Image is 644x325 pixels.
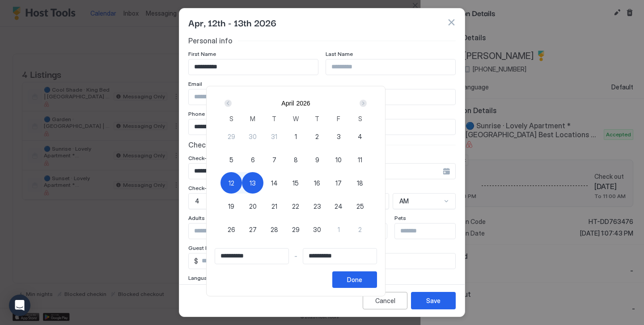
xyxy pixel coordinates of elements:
span: S [229,114,233,123]
span: 30 [249,132,257,141]
span: 16 [314,178,320,188]
button: 7 [263,149,285,170]
span: 24 [335,202,343,211]
button: 29 [220,126,242,147]
span: 29 [228,132,235,141]
span: 18 [357,178,363,188]
div: Open Intercom Messenger [9,295,30,316]
button: 20 [242,195,263,217]
button: 10 [328,149,349,170]
button: 30 [242,126,263,147]
span: 21 [271,202,277,211]
button: 22 [285,195,306,217]
span: 1 [295,132,297,141]
span: 19 [228,202,234,211]
button: 27 [242,219,263,240]
span: 7 [272,155,276,165]
button: Next [356,98,369,109]
span: M [250,114,255,123]
button: 30 [306,219,328,240]
button: 8 [285,149,306,170]
button: 28 [263,219,285,240]
span: 4 [358,132,362,141]
button: 11 [349,149,371,170]
span: 11 [358,155,362,165]
button: 14 [263,172,285,194]
button: 1 [328,219,349,240]
span: 6 [251,155,255,165]
span: 13 [250,178,256,188]
button: 26 [220,219,242,240]
button: Prev [223,98,235,109]
button: 4 [349,126,371,147]
span: 9 [315,155,319,165]
button: 2 [306,126,328,147]
input: Input Field [303,249,377,264]
button: 13 [242,172,263,194]
span: S [358,114,362,123]
button: 25 [349,195,371,217]
span: 27 [249,225,257,234]
span: 2 [358,225,362,234]
button: 21 [263,195,285,217]
span: 5 [229,155,233,165]
span: 31 [271,132,277,141]
span: - [294,252,297,260]
button: 16 [306,172,328,194]
span: T [272,114,276,123]
span: 23 [314,202,321,211]
span: 17 [335,178,342,188]
button: 12 [220,172,242,194]
span: F [337,114,340,123]
button: 17 [328,172,349,194]
div: Done [347,275,362,284]
button: 15 [285,172,306,194]
span: W [293,114,299,123]
span: 25 [356,202,364,211]
button: 23 [306,195,328,217]
button: 1 [285,126,306,147]
span: 14 [271,178,278,188]
span: 28 [271,225,278,234]
button: 18 [349,172,371,194]
span: 22 [292,202,299,211]
button: 5 [220,149,242,170]
span: T [315,114,319,123]
button: 2 [349,219,371,240]
span: 1 [338,225,340,234]
span: 12 [229,178,234,188]
span: 15 [292,178,299,188]
button: 3 [328,126,349,147]
span: 20 [249,202,257,211]
button: 31 [263,126,285,147]
button: April [281,100,294,107]
button: 29 [285,219,306,240]
button: 6 [242,149,263,170]
span: 26 [228,225,235,234]
button: 2026 [296,100,310,107]
span: 29 [292,225,300,234]
span: 3 [337,132,341,141]
span: 8 [294,155,298,165]
button: 19 [220,195,242,217]
span: 10 [335,155,342,165]
button: 9 [306,149,328,170]
span: 30 [313,225,321,234]
span: 2 [315,132,319,141]
button: 24 [328,195,349,217]
input: Input Field [215,249,288,264]
button: Done [332,271,377,288]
